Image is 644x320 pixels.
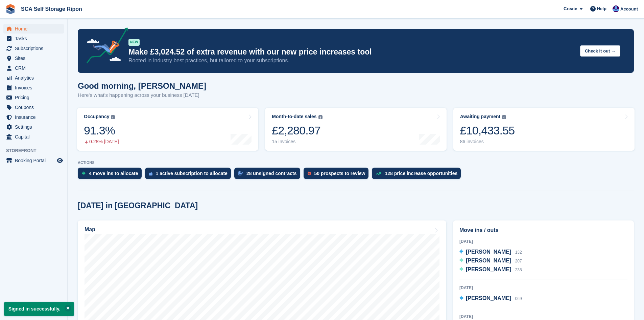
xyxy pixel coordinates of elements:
[372,168,464,183] a: 128 price increase opportunities
[156,171,228,176] div: 1 active subscription to allocate
[15,63,55,73] span: CRM
[459,226,627,234] h2: Move ins / outs
[515,259,522,263] span: 207
[84,114,109,120] div: Occupancy
[84,124,119,137] div: 91.3%
[453,108,635,151] a: Awaiting payment £10,433.55 86 invoices
[564,5,577,12] span: Create
[459,285,627,291] div: [DATE]
[459,257,522,265] a: [PERSON_NAME] 207
[272,114,316,120] div: Month-to-date sales
[3,24,64,34] a: menu
[466,258,511,263] span: [PERSON_NAME]
[15,24,55,34] span: Home
[15,103,55,112] span: Coupons
[459,238,627,244] div: [DATE]
[56,156,64,165] a: Preview store
[15,54,55,63] span: Sites
[3,34,64,43] a: menu
[466,266,511,272] span: [PERSON_NAME]
[4,302,74,316] p: Signed in successfully.
[502,115,506,119] img: icon-info-grey-7440780725fd019a000dd9b08b2336e03edf1995a4989e88bcd33f0948082b44.svg
[3,73,64,83] a: menu
[6,147,67,154] span: Storefront
[238,171,243,175] img: contract_signature_icon-13c848040528278c33f63329250d36e43548de30e8caae1d1a13099fd9432cc5.svg
[18,3,85,15] a: SCA Self Storage Ripon
[308,171,311,175] img: prospect-51fa495bee0391a8d652442698ab0144808aea92771e9ea1ae160a38d050c398.svg
[15,44,55,53] span: Subscriptions
[78,161,634,165] p: ACTIONS
[3,132,64,142] a: menu
[466,249,511,255] span: [PERSON_NAME]
[234,168,304,183] a: 28 unsigned contracts
[272,139,322,145] div: 15 invoices
[376,172,381,175] img: price_increase_opportunities-93ffe204e8149a01c8c9dc8f82e8f89637d9d84a8eef4429ea346261dce0b2c0.svg
[597,5,606,12] span: Help
[265,108,446,151] a: Month-to-date sales £2,280.97 15 invoices
[466,295,511,301] span: [PERSON_NAME]
[149,171,152,176] img: active_subscription_to_allocate_icon-d502201f5373d7db506a760aba3b589e785aa758c864c3986d89f69b8ff3...
[3,156,64,165] a: menu
[85,227,95,233] h2: Map
[314,171,365,176] div: 50 prospects to review
[3,44,64,53] a: menu
[15,122,55,132] span: Settings
[515,296,522,301] span: 069
[15,112,55,122] span: Insurance
[515,250,522,255] span: 132
[15,132,55,142] span: Capital
[78,91,206,99] p: Here's what's happening across your business [DATE]
[15,156,55,165] span: Booking Portal
[459,294,522,303] a: [PERSON_NAME] 069
[515,268,522,272] span: 238
[15,83,55,92] span: Invoices
[304,168,372,183] a: 50 prospects to review
[460,124,515,137] div: £10,433.55
[78,168,145,183] a: 4 move ins to allocate
[81,27,128,66] img: price-adjustments-announcement-icon-8257ccfd72463d97f412b2fc003d46551f7dbcb40ab6d574587a9cd5c0d94...
[3,122,64,132] a: menu
[3,54,64,63] a: menu
[580,45,620,57] button: Check it out →
[3,63,64,73] a: menu
[460,139,515,145] div: 86 invoices
[89,171,138,176] div: 4 move ins to allocate
[15,93,55,102] span: Pricing
[128,47,575,57] p: Make £3,024.52 of extra revenue with our new price increases tool
[3,112,64,122] a: menu
[77,108,258,151] a: Occupancy 91.3% 0.28% [DATE]
[272,124,322,137] div: £2,280.97
[5,4,16,14] img: stora-icon-8386f47178a22dfd0bd8f6a31ec36ba5ce8667c1dd55bd0f319d3a0aa187defe.svg
[15,34,55,43] span: Tasks
[128,57,575,64] p: Rooted in industry best practices, but tailored to your subscriptions.
[613,5,619,12] img: Sarah Race
[459,265,522,274] a: [PERSON_NAME] 238
[15,73,55,83] span: Analytics
[385,171,457,176] div: 128 price increase opportunities
[3,83,64,92] a: menu
[459,314,627,320] div: [DATE]
[459,248,522,257] a: [PERSON_NAME] 132
[78,201,198,210] h2: [DATE] in [GEOGRAPHIC_DATA]
[78,81,206,90] h1: Good morning, [PERSON_NAME]
[620,6,638,13] span: Account
[84,139,119,145] div: 0.28% [DATE]
[3,93,64,102] a: menu
[3,103,64,112] a: menu
[246,171,297,176] div: 28 unsigned contracts
[82,171,86,175] img: move_ins_to_allocate_icon-fdf77a2bb77ea45bf5b3d319d69a93e2d87916cf1d5bf7949dd705db3b84f3ca.svg
[145,168,234,183] a: 1 active subscription to allocate
[111,115,115,119] img: icon-info-grey-7440780725fd019a000dd9b08b2336e03edf1995a4989e88bcd33f0948082b44.svg
[128,39,140,46] div: NEW
[318,115,323,119] img: icon-info-grey-7440780725fd019a000dd9b08b2336e03edf1995a4989e88bcd33f0948082b44.svg
[460,114,501,120] div: Awaiting payment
